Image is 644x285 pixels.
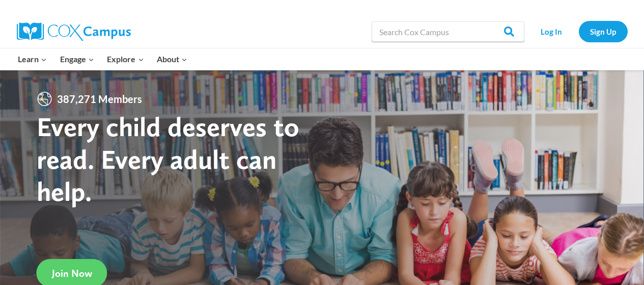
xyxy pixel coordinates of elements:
a: Sign Up [579,21,628,42]
span: Learn [18,53,47,66]
a: Log In [529,21,574,42]
span: Engage [60,53,94,66]
span: Join Now [52,267,92,279]
img: Cox Campus [17,22,131,41]
span: 387,271 Members [53,91,146,107]
nav: Primary Navigation [12,48,194,70]
span: Explore [107,53,144,66]
span: About [157,53,187,66]
input: Search Cox Campus [372,21,524,42]
strong: Every child deserves to read. Every adult can help. [37,110,299,208]
nav: Secondary Navigation [529,21,628,42]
